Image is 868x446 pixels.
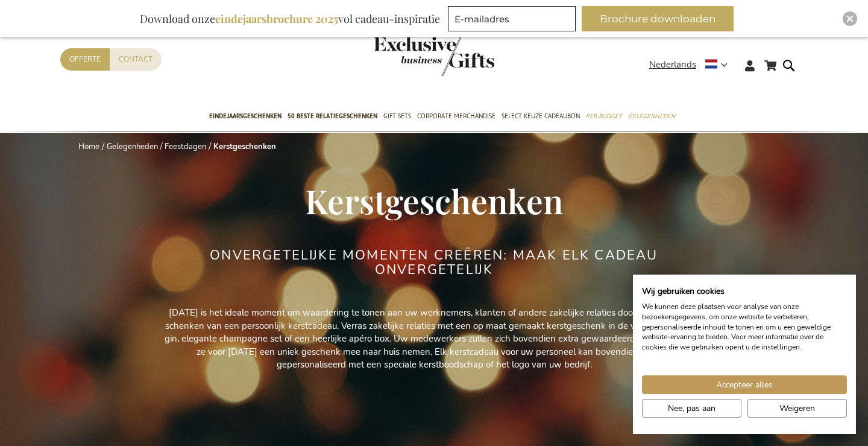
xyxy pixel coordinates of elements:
[213,141,276,152] strong: Kerstgeschenken
[374,36,434,76] a: store logo
[649,58,696,72] span: Nederlands
[208,248,660,277] h2: ONVERGETELIJKE MOMENTEN CREËREN: MAAK ELK CADEAU ONVERGETELIJK
[586,110,622,123] span: Per Budget
[582,6,734,31] button: Brochure downloaden
[110,48,162,71] a: Contact
[288,110,377,123] span: 50 beste relatiegeschenken
[779,402,815,415] span: Weigeren
[78,141,99,152] a: Home
[642,286,847,297] h2: Wij gebruiken cookies
[383,110,411,123] span: Gift Sets
[843,11,857,26] div: Close
[107,141,158,152] a: Gelegenheden
[642,302,847,352] p: We kunnen deze plaatsen voor analyse van onze bezoekersgegevens, om onze website te verbeteren, g...
[215,11,338,26] b: eindejaarsbrochure 2025
[417,110,495,123] span: Corporate Merchandise
[165,141,206,152] a: Feestdagen
[134,6,445,31] div: Download onze vol cadeau-inspiratie
[642,399,741,418] button: Pas cookie voorkeuren aan
[448,6,576,31] input: E-mailadres
[846,15,854,22] img: Close
[305,178,563,223] span: Kerstgeschenken
[716,378,773,391] span: Accepteer alles
[649,58,735,72] div: Nederlands
[642,375,847,394] button: Accepteer alle cookies
[628,110,675,123] span: Gelegenheden
[448,6,579,35] form: marketing offers and promotions
[374,36,494,76] img: Exclusive Business gifts logo
[60,48,110,71] a: Offerte
[163,307,705,371] p: [DATE] is het ideale moment om waardering te tonen aan uw werknemers, klanten of andere zakelijke...
[209,110,281,123] span: Eindejaarsgeschenken
[502,110,580,123] span: Select Keuze Cadeaubon
[747,399,847,418] button: Alle cookies weigeren
[668,402,715,415] span: Nee, pas aan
